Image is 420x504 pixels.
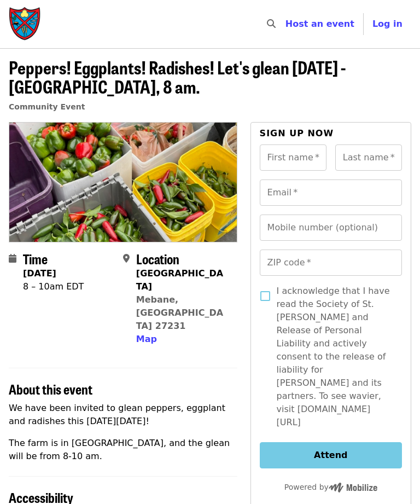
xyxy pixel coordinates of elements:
[284,483,377,491] span: Powered by
[260,144,326,171] input: First name
[329,483,377,493] img: Powered by Mobilize
[267,19,276,29] i: search icon
[260,215,402,241] input: Mobile number (optional)
[9,54,346,99] span: Peppers! Eggplants! Radishes! Let's glean [DATE] - [GEOGRAPHIC_DATA], 8 am.
[9,7,42,42] img: Society of St. Andrew - Home
[23,249,48,268] span: Time
[260,250,402,276] input: ZIP code
[260,442,402,468] button: Attend
[136,333,157,346] button: Map
[282,11,291,37] input: Search
[277,285,393,429] span: I acknowledge that I have read the Society of St. [PERSON_NAME] and Release of Personal Liability...
[123,253,130,264] i: map-marker-alt icon
[9,253,16,264] i: calendar icon
[9,102,85,111] a: Community Event
[335,144,402,171] input: Last name
[372,19,402,29] span: Log in
[9,123,237,242] img: Peppers! Eggplants! Radishes! Let's glean Monday 9/29/2025 - Cedar Grove NC, 8 am. organized by S...
[9,379,92,398] span: About this event
[23,280,84,293] div: 8 – 10am EDT
[285,19,354,29] a: Host an event
[9,402,237,428] p: We have been invited to glean peppers, eggplant and radishes this [DATE][DATE]!
[136,334,157,344] span: Map
[260,179,402,206] input: Email
[260,128,334,138] span: Sign up now
[136,268,223,292] strong: [GEOGRAPHIC_DATA]
[23,268,56,279] strong: [DATE]
[136,294,223,331] a: Mebane, [GEOGRAPHIC_DATA] 27231
[9,437,237,463] p: The farm is in [GEOGRAPHIC_DATA], and the glean will be from 8-10 am.
[364,13,411,35] button: Log in
[136,249,179,268] span: Location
